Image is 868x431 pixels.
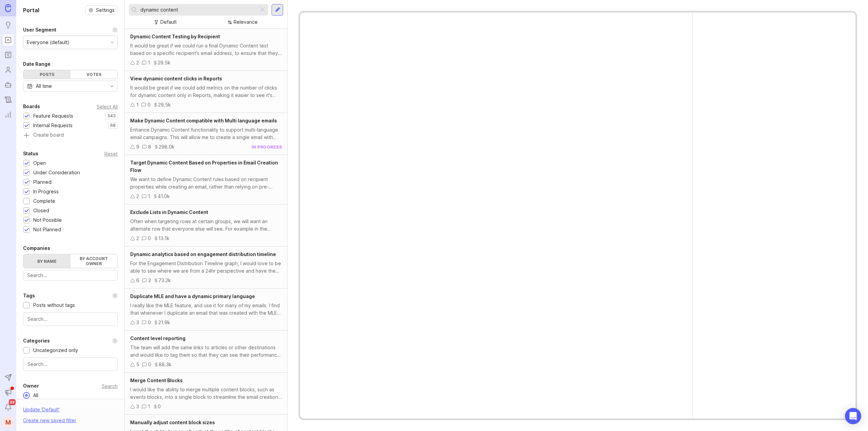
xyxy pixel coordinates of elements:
button: M [2,416,14,428]
div: Not Planned [33,226,61,233]
a: Roadmaps [2,49,14,61]
div: Create new saved filter [23,417,76,424]
a: Portal [2,34,14,46]
div: Complete [33,197,55,205]
span: Exclude Lists in Dynamic Content [130,209,208,215]
a: Changelog [2,94,14,106]
div: 88.3k [159,361,172,368]
div: 21.9k [158,319,170,326]
p: 68 [110,123,116,128]
div: Relevance [234,18,258,26]
a: Create board [23,133,118,139]
div: All time [36,82,52,90]
div: 13.1k [158,235,170,242]
span: Duplicate MLE and have a dynamic primary language [130,293,255,299]
div: We want to define Dynamic Content rules based on recipient properties while creating an email, ra... [130,176,282,191]
input: Search... [27,272,114,279]
div: 3 [136,319,139,326]
div: Default [160,18,177,26]
button: Announcements [2,386,14,398]
span: Merge Content Blocks [130,377,183,383]
svg: toggle icon [106,83,117,89]
a: View dynamic content clicks in ReportsIt would be great if we could add metrics on the number of ... [125,71,287,113]
a: Dynamic analytics based on engagement distribution timelineFor the Engagement Distribution Timeli... [125,247,287,289]
div: Owner [23,382,39,390]
img: Canny Home [5,4,11,12]
div: Not Possible [33,216,62,224]
a: Users [2,64,14,76]
div: Date Range [23,60,51,68]
div: Companies [23,244,50,252]
span: 99 [9,399,16,405]
a: Autopilot [2,79,14,91]
div: It would be great if we could run a final Dynamic Content test based on a specific recipient's em... [130,42,282,57]
a: Reporting [2,109,14,121]
div: User Segment [23,26,56,34]
div: Open [33,159,46,167]
div: Under Consideration [33,169,80,176]
div: 0 [148,361,151,368]
p: 543 [107,113,116,119]
div: 2 [136,235,139,242]
div: 29.5k [158,59,171,66]
div: 41.0k [158,193,170,200]
span: Manually adjust content block sizes [130,419,215,425]
a: Duplicate MLE and have a dynamic primary languageI really like the MLE feature, and use it for ma... [125,289,287,331]
div: 0 [158,403,161,410]
button: Settings [85,5,118,15]
h1: Portal [23,6,39,14]
div: 5 [136,361,139,368]
div: 1 [148,193,150,200]
div: 29.5k [158,101,171,109]
a: Target Dynamic Content Based on Properties in Email Creation FlowWe want to define Dynamic Conten... [125,155,287,204]
a: Exclude Lists in Dynamic ContentOften when targeting rows at certain groups, we will want an alte... [125,204,287,247]
div: Reset [104,152,118,156]
button: Notifications [2,401,14,413]
a: Merge Content BlocksI would like the ability to merge multiple content blocks, such as events blo... [125,373,287,415]
div: 0 [148,235,151,242]
div: Boards [23,102,40,111]
span: Dynamic analytics based on engagement distribution timeline [130,251,276,257]
input: Search... [27,360,113,368]
input: Search... [27,315,113,323]
div: 1 [148,59,150,66]
div: Posts [23,70,71,79]
div: Categories [23,337,50,345]
span: Make Dynamic Content compatible with Multi language emails [130,118,277,123]
div: Feature Requests [33,112,73,120]
span: Target Dynamic Content Based on Properties in Email Creation Flow [130,160,278,173]
div: 9 [136,143,139,151]
div: 2 [136,193,139,200]
div: 3 [136,403,139,410]
button: Send to Autopilot [2,371,14,384]
span: View dynamic content clicks in Reports [130,76,222,81]
div: 1 [136,101,139,109]
div: Tags [23,292,35,300]
div: Votes [71,70,118,79]
span: Content level reporting [130,335,185,341]
div: 6 [136,277,139,284]
div: All [30,392,42,399]
div: 8 [148,143,151,151]
div: 3 [148,277,151,284]
label: By name [23,254,71,268]
a: Ideas [2,19,14,31]
div: in progress [252,144,282,150]
div: 1 [148,403,150,410]
div: Update ' Default ' [23,406,60,417]
div: 298.0k [159,143,175,151]
span: Dynamic Content Testing by Recipient [130,34,220,39]
div: Search [102,384,118,388]
div: Everyone (default) [27,39,70,46]
div: Internal Requests [33,122,73,129]
a: Make Dynamic Content compatible with Multi language emailsEnhance Dynamic Content functionality t... [125,113,287,155]
div: Status [23,150,38,158]
div: Often when targeting rows at certain groups, we will want an alternate row that everyone else wil... [130,218,282,233]
div: I really like the MLE feature, and use it for many of my emails. I find that whenever I duplicate... [130,302,282,317]
div: In Progress [33,188,59,195]
input: Search... [140,6,256,14]
div: Posts without tags [33,301,75,309]
div: Select All [97,105,118,109]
